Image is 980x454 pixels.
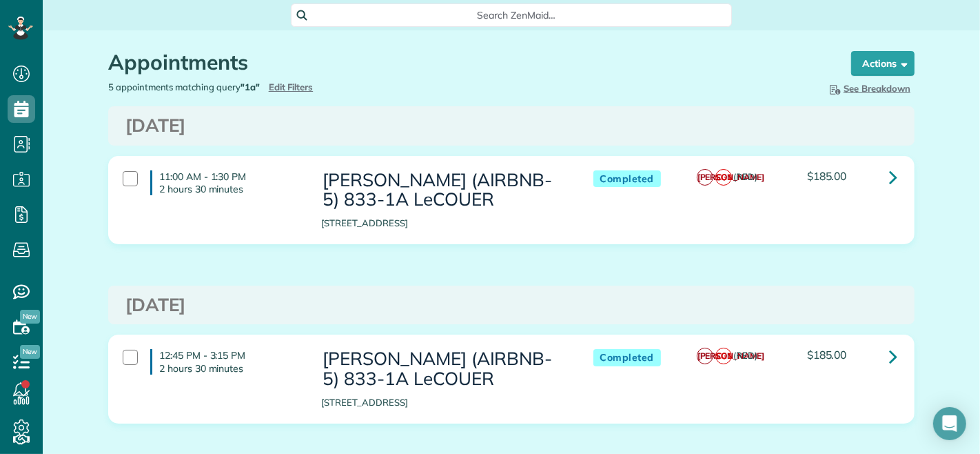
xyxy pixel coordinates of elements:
[20,345,40,359] span: New
[150,170,300,195] h4: 11:00 AM - 1:30 PM
[697,169,713,186] span: [PERSON_NAME]
[827,83,910,94] span: See Breakdown
[321,396,565,409] p: [STREET_ADDRESS]
[593,170,662,188] span: Completed
[159,183,300,195] p: 2 hours 30 minutes
[697,348,713,364] span: [PERSON_NAME]
[807,348,847,362] span: $185.00
[823,81,915,96] button: See Breakdown
[125,116,897,136] h3: [DATE]
[159,362,300,375] p: 2 hours 30 minutes
[715,169,732,186] span: CG1
[321,170,565,210] h3: [PERSON_NAME] (AIRBNB-5) 833-1A LeCOUER
[269,81,314,92] a: Edit Filters
[20,310,40,324] span: New
[715,348,732,364] span: CG1
[108,51,825,74] h1: Appointments
[150,349,300,374] h4: 12:45 PM - 3:15 PM
[933,407,966,440] div: Open Intercom Messenger
[321,217,565,230] p: [STREET_ADDRESS]
[321,349,565,388] h3: [PERSON_NAME] (AIRBNB-5) 833-1A LeCOUER
[807,169,847,183] span: $185.00
[734,350,758,361] span: (RED)
[241,81,260,92] strong: "1a"
[851,51,915,76] button: Actions
[593,349,662,366] span: Completed
[125,295,897,315] h3: [DATE]
[734,171,758,182] span: (RED)
[98,81,511,94] div: 5 appointments matching query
